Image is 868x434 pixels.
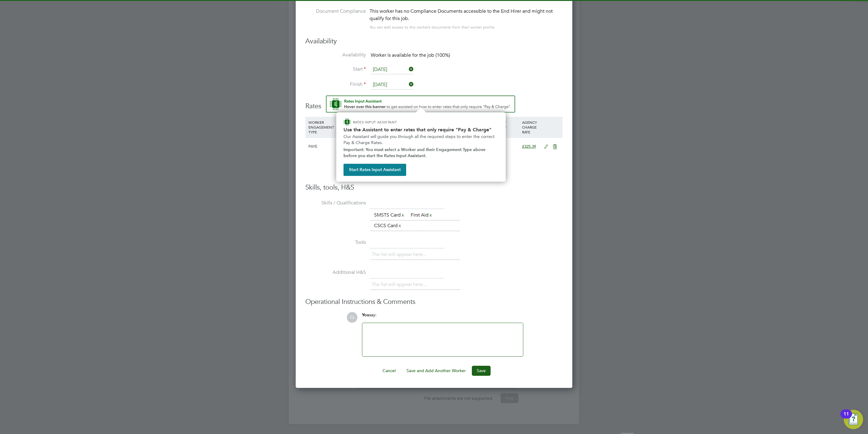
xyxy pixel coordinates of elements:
[370,24,495,31] div: You can edit access to this worker’s documents from their worker profile.
[326,96,515,113] button: Rate Assistant
[305,239,366,246] label: Tools
[344,118,351,126] img: ENGAGE Assistant Icon
[362,312,369,318] span: You
[347,312,357,323] span: CL
[305,8,366,30] label: Document Compliance
[307,138,337,155] div: PAYE
[336,112,506,182] div: How to input Rates that only require Pay & Charge
[305,81,366,88] label: Finish
[372,211,407,219] li: SMSTS Card
[408,211,435,219] li: First Aid
[401,211,405,219] a: x
[305,66,366,72] label: Start
[378,366,400,375] button: Cancel
[307,117,337,137] div: WORKER ENGAGEMENT TYPE
[305,183,563,192] h3: Skills, tools, H&S
[370,8,563,22] div: This worker has no Compliance Documents accessible to the End Hirer and might not qualify for thi...
[344,147,487,158] strong: Important: You must select a Worker and their Engagement Type above before you start the Rates In...
[402,366,471,375] button: Save and Add Another Worker
[429,211,433,219] a: x
[843,414,849,422] div: 11
[522,144,536,149] span: £325.39
[344,164,406,176] button: Start Rates Input Assistant
[372,251,429,259] li: The list will appear here...
[305,298,563,306] h3: Operational Instructions & Comments
[305,52,366,58] label: Availability
[305,37,563,46] h3: Availability
[371,65,414,74] input: Select one
[371,80,414,89] input: Select one
[362,312,523,323] div: say:
[305,200,366,206] label: Skills / Qualifications
[344,127,498,133] h2: Use the Assistant to enter rates that only require "Pay & Charge"
[521,117,541,137] div: AGENCY CHARGE RATE
[305,96,563,111] h3: Rates
[372,222,404,230] li: CSCS Card
[305,269,366,276] label: Additional H&S
[398,222,402,230] a: x
[344,134,498,146] p: Our Assistant will guide you through all the required steps to enter the correct Pay & Charge Rates.
[844,410,863,429] button: Open Resource Center, 11 new notifications
[371,52,450,58] span: Worker is available for the job (100%)
[472,366,491,375] button: Save
[353,119,429,125] p: RATES INPUT ASSISTANT
[372,281,429,289] li: The list will appear here...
